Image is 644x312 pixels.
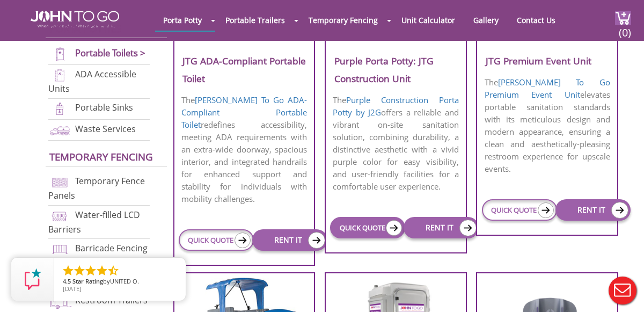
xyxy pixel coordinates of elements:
img: portable-sinks-new.png [48,101,71,116]
img: icon [308,232,325,249]
a: Portable Trailers [217,10,293,31]
span: by [63,278,177,286]
a: Temporary Fencing [301,10,386,31]
li:  [84,264,97,277]
p: The elevates portable sanitation standards with its meticulous design and modern appearance, ensu... [477,75,617,176]
h3: JTG Premium Event Unit [477,52,617,70]
a: Waste Services [75,123,136,135]
span: Star Rating [72,277,103,285]
img: Review Rating [22,269,43,290]
img: icon [235,233,251,248]
h3: JTG ADA-Compliant Portable Toilet [174,52,314,88]
img: restroom-trailers-new.png [48,294,71,309]
a: Temporary Fencing [49,150,153,163]
a: Porta Potties [49,21,121,35]
a: Unit Calculator [393,10,463,31]
li:  [107,264,120,277]
a: QUICK QUOTE [482,199,557,221]
img: cart a [615,11,631,25]
span: (0) [619,17,632,40]
img: ADA-units-new.png [48,68,71,83]
img: JOHN to go [31,11,119,28]
span: 4.5 [63,277,71,285]
a: Portable Sinks [75,102,133,114]
a: Porta Potty [155,10,210,31]
img: icon [386,220,402,236]
span: [DATE] [63,285,82,293]
a: Purple Construction Porta Potty by J2G [333,95,459,118]
p: The redefines accessibility, meeting ADA requirements with an extra-wide doorway, spacious interi... [174,93,314,206]
li:  [62,264,75,277]
a: ADA Accessible Units [48,68,137,95]
p: The offers a reliable and vibrant on-site sanitation solution, combining durability, a distinctiv... [326,93,466,194]
a: QUICK QUOTE [179,229,254,251]
a: RENT IT [404,217,479,238]
a: Barricade Fencing [75,242,148,254]
a: QUICK QUOTE [330,217,405,238]
a: [PERSON_NAME] To Go Premium Event Unit [485,77,611,100]
a: RENT IT [252,229,327,251]
img: icon [459,220,477,236]
h3: Purple Porta Potty: JTG Construction Unit [326,52,466,88]
a: Gallery [465,10,507,31]
a: Portable Toilets > [75,47,145,59]
li:  [96,264,108,277]
img: icon [538,202,554,218]
img: icon [611,202,628,219]
button: Live Chat [601,269,644,312]
a: Restroom Trailers [75,295,148,307]
a: Water-filled LCD Barriers [48,209,141,235]
img: barricade-fencing-icon-new.png [48,242,71,257]
img: water-filled%20barriers-new.png [48,209,71,223]
img: waste-services-new.png [48,123,71,137]
a: Temporary Fence Panels [48,176,145,202]
a: Contact Us [509,10,563,31]
li:  [73,264,86,277]
a: [PERSON_NAME] To Go ADA-Compliant Portable Toilet [181,95,308,130]
span: UNITED O. [110,277,139,285]
a: RENT IT [555,199,631,221]
img: chan-link-fencing-new.png [48,175,71,190]
img: portable-toilets-new.png [48,47,71,62]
